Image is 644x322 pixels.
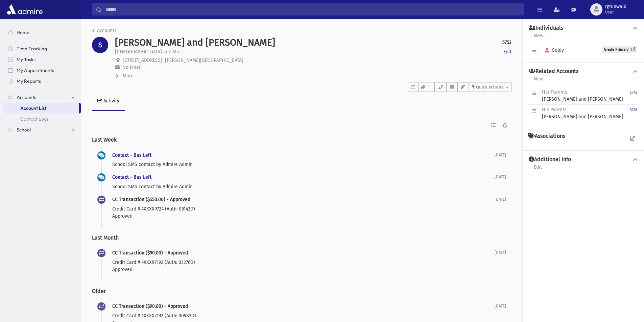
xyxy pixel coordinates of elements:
[502,39,511,46] strong: 5753
[102,98,119,104] div: Activity
[3,76,81,86] a: My Reports
[476,84,503,90] span: Quick Actions
[112,303,188,309] span: CC Transaction ($90.00) - Approved
[122,65,142,70] span: No Email
[3,92,81,103] a: Accounts
[115,72,134,79] button: More
[630,106,637,120] a: 5776
[533,75,544,87] a: New
[17,127,31,133] span: School
[630,90,637,95] small: 5775
[92,282,511,300] h2: Older
[92,37,108,53] div: S
[3,43,81,54] a: Time Tracking
[495,250,506,255] span: [DATE]
[542,106,623,120] div: [PERSON_NAME] and [PERSON_NAME]
[92,92,125,111] a: Activity
[17,29,29,35] span: Home
[418,82,435,92] button: 1
[92,27,117,37] nav: breadcrumb
[112,213,495,220] p: Approved
[17,67,54,73] span: My Appointments
[469,82,511,92] button: Quick Actions
[426,84,432,90] span: 1
[3,124,81,135] a: School
[528,25,639,32] button: Individuals
[3,27,81,38] a: Home
[17,46,47,52] span: Time Tracking
[20,116,49,122] span: Contact Logs
[542,107,567,113] span: His Parents
[112,174,151,180] a: Contact - Bus Left
[529,25,563,32] h4: Individuals
[17,94,36,100] span: Accounts
[533,163,542,175] a: Edit
[495,153,506,157] span: [DATE]
[112,205,495,213] p: Credit Card # 4XXXX9724 (Auth: 06142D)
[92,28,117,33] a: Accounts
[92,229,511,246] h2: Last Month
[542,89,623,103] div: [PERSON_NAME] and [PERSON_NAME]
[112,250,188,256] span: CC Transaction ($90.00) - Approved
[495,197,506,202] span: [DATE]
[102,3,523,16] input: Search
[605,4,626,9] span: rgrunwald
[630,108,637,112] small: 5776
[17,78,41,84] span: My Reports
[115,37,275,48] h1: [PERSON_NAME] and [PERSON_NAME]
[3,114,81,124] a: Contact Logs
[495,304,506,308] span: [DATE]
[542,89,567,95] span: Her Parents
[112,161,495,168] p: School SMS contact by Admire Admin
[20,105,46,111] span: Account List
[529,156,571,163] h4: Additional Info
[602,46,637,53] a: Grade Primary
[503,48,511,55] a: Edit
[495,175,506,179] span: [DATE]
[529,68,578,75] h4: Related Accounts
[112,152,151,158] a: Contact - Bus Left
[3,65,81,76] a: My Appointments
[115,48,182,55] p: [DEMOGRAPHIC_DATA] and Mrs.
[112,266,495,273] p: Approved
[533,32,547,44] a: New...
[3,54,81,65] a: My Tasks
[123,73,134,79] span: More
[5,3,44,16] img: AdmirePro
[112,312,495,319] p: Credit Card # 4XXXX7192 (Auth: 00983D)
[17,56,35,63] span: My Tasks
[630,89,637,103] a: 5775
[123,57,162,63] span: [STREET_ADDRESS]
[112,197,190,202] span: CC Transaction ($550.00) - Approved
[528,133,565,140] h4: Associations
[3,103,79,114] a: Account List
[605,9,626,15] span: User
[528,156,639,163] button: Additional Info
[542,47,564,53] span: Goldy
[112,183,495,190] p: School SMS contact by Admire Admin
[528,68,639,75] button: Related Accounts
[92,131,511,148] h2: Last Week
[112,259,495,266] p: Credit Card # 4XXXX7192 (Auth: 03276D)
[165,57,243,63] span: [PERSON_NAME][GEOGRAPHIC_DATA]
